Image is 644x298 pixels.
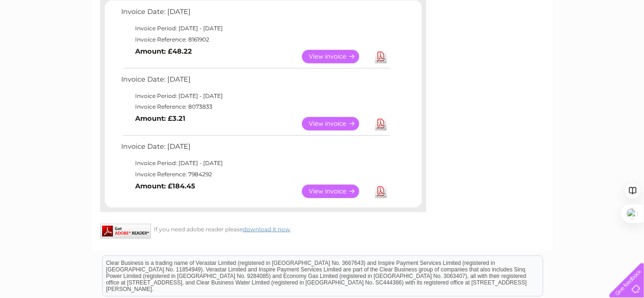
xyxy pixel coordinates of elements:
a: View [302,185,370,198]
div: If you need adobe reader please . [100,224,426,233]
a: Log out [613,40,635,47]
td: Invoice Period: [DATE] - [DATE] [119,23,391,34]
a: Contact [582,40,605,47]
td: Invoice Date: [DATE] [119,6,391,23]
a: View [302,117,370,131]
td: Invoice Reference: 7984292 [119,169,391,180]
b: Amount: £48.22 [135,47,192,55]
td: Invoice Reference: 8073833 [119,101,391,112]
a: download it now [243,226,290,233]
a: Download [375,50,387,63]
td: Invoice Date: [DATE] [119,73,391,90]
b: Amount: £184.45 [135,182,195,190]
a: 0333 014 3131 [468,5,533,16]
img: logo.png [22,24,70,53]
a: Telecoms [529,40,557,47]
td: Invoice Date: [DATE] [119,140,391,158]
a: Blog [563,40,576,47]
td: Invoice Period: [DATE] - [DATE] [119,90,391,102]
a: Energy [503,40,524,47]
td: Invoice Period: [DATE] - [DATE] [119,158,391,169]
td: Invoice Reference: 8161902 [119,34,391,45]
a: Download [375,185,387,198]
a: Water [480,40,498,47]
a: View [302,50,370,63]
div: Clear Business is a trading name of Verastar Limited (registered in [GEOGRAPHIC_DATA] No. 3667643... [103,5,543,45]
a: Download [375,117,387,131]
b: Amount: £3.21 [135,114,185,123]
